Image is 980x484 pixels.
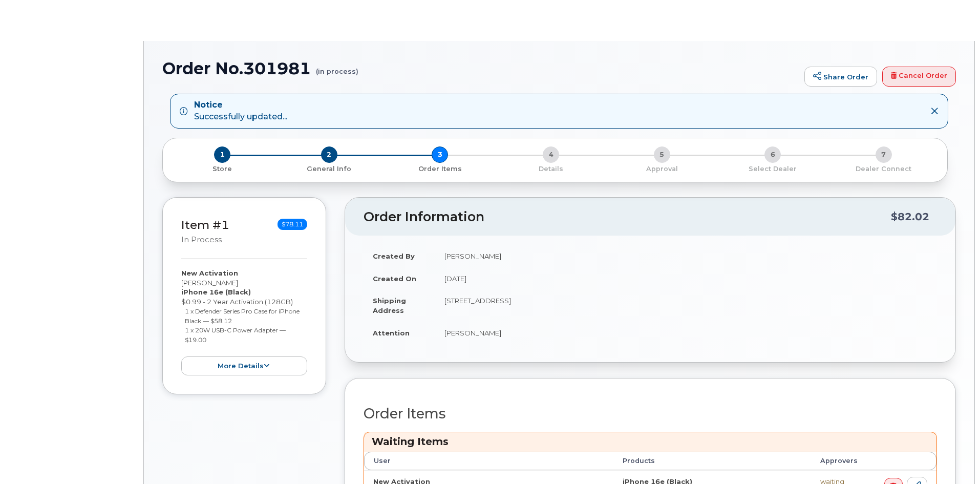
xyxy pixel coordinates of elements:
[373,329,410,337] strong: Attention
[185,326,286,344] small: 1 x 20W USB-C Power Adapter — $19.00
[278,164,381,174] p: General Info
[181,356,307,375] button: more details
[364,406,937,422] h2: Order Items
[321,146,337,163] span: 2
[882,67,956,87] a: Cancel Order
[185,307,300,325] small: 1 x Defender Series Pro Case for iPhone Black — $58.12
[373,252,415,260] strong: Created By
[194,99,287,111] strong: Notice
[181,235,222,244] small: in process
[804,67,877,87] a: Share Order
[435,267,937,290] td: [DATE]
[891,207,929,226] div: $82.02
[171,163,274,174] a: 1 Store
[194,99,287,123] div: Successfully updated...
[811,452,871,470] th: Approvers
[274,163,385,174] a: 2 General Info
[373,275,416,283] strong: Created On
[435,245,937,267] td: [PERSON_NAME]
[175,164,270,174] p: Store
[181,269,238,277] strong: New Activation
[372,435,929,449] h3: Waiting Items
[613,452,812,470] th: Products
[278,219,307,230] span: $78.11
[181,218,229,232] a: Item #1
[181,288,251,296] strong: iPhone 16e (Black)
[373,297,406,314] strong: Shipping Address
[435,289,937,321] td: [STREET_ADDRESS]
[316,59,358,75] small: (in process)
[364,452,613,470] th: User
[181,268,307,375] div: [PERSON_NAME] $0.99 - 2 Year Activation (128GB)
[364,210,891,224] h2: Order Information
[435,322,937,344] td: [PERSON_NAME]
[214,146,230,163] span: 1
[162,59,799,77] h1: Order No.301981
